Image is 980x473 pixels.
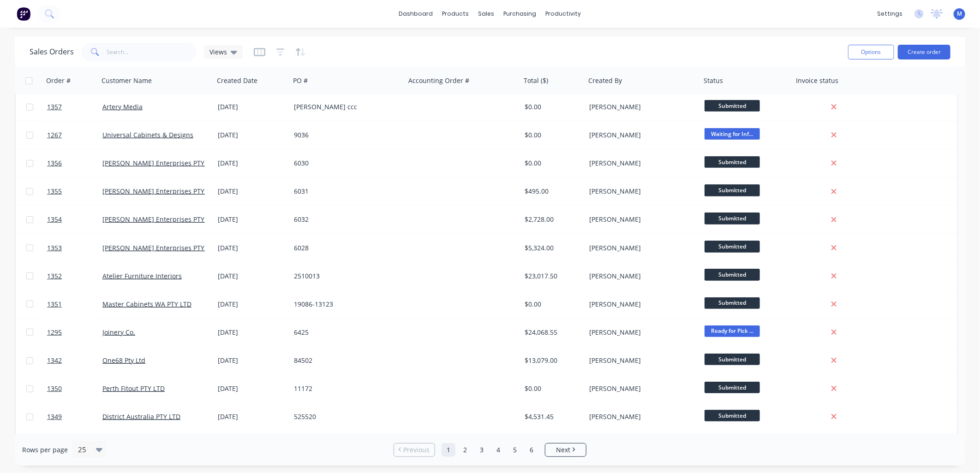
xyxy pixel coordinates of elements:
span: Submitted [705,184,760,196]
div: [PERSON_NAME] [589,384,692,393]
div: [PERSON_NAME] [589,243,692,253]
div: Order # [46,76,71,85]
span: Ready for Pick ... [705,325,760,337]
a: Page 5 [508,443,522,457]
div: 6030 [294,159,396,168]
span: Submitted [705,382,760,393]
span: 1295 [47,328,62,337]
a: Page 2 [458,443,472,457]
a: Next page [545,445,586,455]
a: Previous page [394,445,435,455]
div: Status [704,76,723,85]
span: 1351 [47,300,62,309]
div: [DATE] [218,243,287,253]
div: [DATE] [218,130,287,140]
span: Submitted [705,410,760,421]
div: 525520 [294,412,396,421]
span: Previous [404,445,430,455]
div: settings [872,7,907,21]
a: Artery Media [102,102,143,111]
div: Accounting Order # [408,76,469,85]
div: [PERSON_NAME] [589,130,692,140]
div: $0.00 [525,159,579,168]
div: [DATE] [218,215,287,224]
a: dashboard [394,7,438,21]
div: $5,324.00 [525,243,579,253]
div: Customer Name [102,76,152,85]
img: Factory [17,7,30,21]
div: [DATE] [218,384,287,393]
span: 1355 [47,187,62,196]
div: $495.00 [525,187,579,196]
div: sales [474,7,499,21]
span: Submitted [705,213,760,224]
div: $4,531.45 [525,412,579,421]
a: Joinery Co. [102,328,135,337]
span: Rows per page [22,445,68,455]
div: 9036 [294,130,396,140]
span: 1352 [47,272,62,281]
a: [PERSON_NAME] Enterprises PTY LTD [102,159,218,167]
div: [PERSON_NAME] [589,187,692,196]
span: 1342 [47,356,62,365]
a: Universal Cabinets & Designs [102,130,193,139]
div: $24,068.55 [525,328,579,337]
div: $2,728.00 [525,215,579,224]
span: Submitted [705,297,760,309]
a: 1355 [47,177,102,205]
div: 2510013 [294,272,396,281]
div: 11172 [294,384,396,393]
a: 1342 [47,347,102,374]
a: Page 3 [475,443,489,457]
span: Submitted [705,156,760,168]
div: [PERSON_NAME] [589,215,692,224]
div: $13,079.00 [525,356,579,365]
a: 1349 [47,403,102,431]
span: 1267 [47,130,62,140]
div: 6028 [294,243,396,253]
div: [DATE] [218,328,287,337]
div: [DATE] [218,159,287,168]
span: Waiting for Inf... [705,128,760,140]
div: [PERSON_NAME] ccc [294,102,396,112]
div: [PERSON_NAME] [589,412,692,421]
div: 6031 [294,187,396,196]
div: [DATE] [218,272,287,281]
button: Options [848,45,894,59]
a: 1351 [47,290,102,318]
span: Views [209,47,227,57]
div: [PERSON_NAME] [589,102,692,112]
span: 1349 [47,412,62,421]
div: 84502 [294,356,396,365]
span: Submitted [705,269,760,280]
h1: Sales Orders [30,47,74,56]
div: purchasing [499,7,541,21]
span: 1350 [47,384,62,393]
a: 1352 [47,262,102,290]
div: $23,017.50 [525,272,579,281]
a: District Australia PTY LTD [102,412,180,421]
a: [PERSON_NAME] Enterprises PTY LTD [102,187,218,195]
ul: Pagination [390,443,590,457]
input: Search... [107,43,197,61]
button: Create order [898,45,950,59]
a: 1353 [47,234,102,262]
div: $0.00 [525,384,579,393]
div: productivity [541,7,586,21]
a: 1343 [47,431,102,459]
div: [DATE] [218,300,287,309]
a: Page 6 [525,443,538,457]
div: $0.00 [525,300,579,309]
div: [DATE] [218,187,287,196]
a: [PERSON_NAME] Enterprises PTY LTD [102,243,218,252]
a: [PERSON_NAME] Enterprises PTY LTD [102,215,218,224]
div: [PERSON_NAME] [589,272,692,281]
a: One68 Pty Ltd [102,356,145,365]
div: [PERSON_NAME] [589,300,692,309]
div: [PERSON_NAME] [589,356,692,365]
span: 1354 [47,215,62,224]
div: Invoice status [796,76,838,85]
div: [PERSON_NAME] [589,328,692,337]
div: products [438,7,474,21]
a: 1350 [47,375,102,402]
